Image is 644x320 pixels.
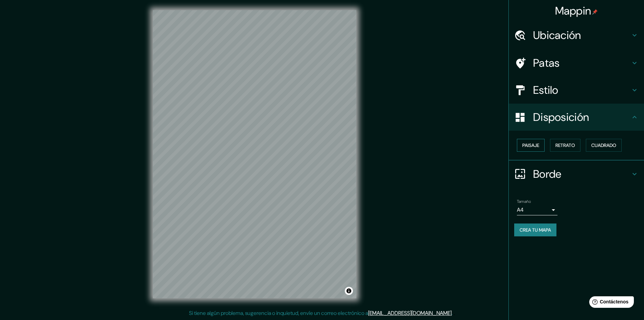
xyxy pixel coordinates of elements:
font: Paisaje [522,142,539,148]
div: Disposición [509,104,644,131]
font: Retrato [555,142,575,148]
font: . [452,310,453,317]
font: Mappin [555,4,591,18]
font: Estilo [533,83,558,97]
div: Borde [509,161,644,188]
font: A4 [517,206,524,213]
font: Cuadrado [591,142,616,148]
font: Disposición [533,110,589,124]
canvas: Mapa [153,10,356,298]
font: Borde [533,167,562,181]
font: Ubicación [533,28,581,42]
img: pin-icon.png [592,9,598,15]
button: Paisaje [517,139,545,152]
div: Patas [509,49,644,77]
font: . [453,309,454,317]
font: Crea tu mapa [520,227,551,233]
font: Patas [533,56,560,70]
button: Retrato [550,139,580,152]
font: . [454,309,455,317]
font: Si tiene algún problema, sugerencia o inquietud, envíe un correo electrónico a [189,310,368,317]
a: [EMAIL_ADDRESS][DOMAIN_NAME] [368,310,452,317]
button: Activar o desactivar atribución [345,287,353,295]
div: Ubicación [509,22,644,49]
div: A4 [517,205,557,215]
iframe: Lanzador de widgets de ayuda [584,294,637,313]
button: Crea tu mapa [514,223,556,236]
font: Tamaño [517,199,531,204]
button: Cuadrado [586,139,622,152]
div: Estilo [509,77,644,104]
